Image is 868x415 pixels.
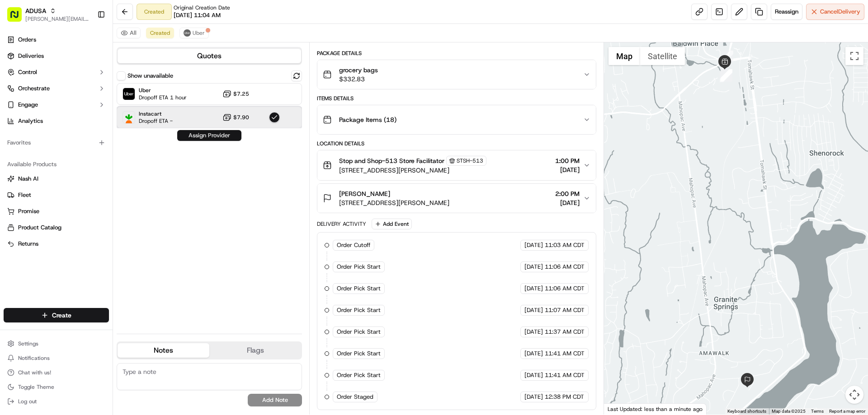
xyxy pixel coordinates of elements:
[18,369,51,376] span: Chat with us!
[154,89,165,100] button: Start new chat
[233,90,249,98] span: $7.25
[18,117,43,125] span: Analytics
[9,86,25,103] img: 1736555255976-a54dd68f-1ca7-489b-9aae-adbdc363a1c4
[18,354,50,362] span: Notifications
[25,6,46,15] button: ADUSA
[123,88,135,100] img: Uber
[339,65,378,75] span: grocery bags
[317,50,596,57] div: Package Details
[4,337,109,350] button: Settings
[7,175,105,183] a: Nash AI
[9,36,165,51] p: Welcome 👋
[555,189,580,198] span: 2:00 PM
[820,8,860,16] span: Cancel Delivery
[18,131,69,140] span: Knowledge Base
[174,4,230,11] span: Original Creation Date
[4,188,109,202] button: Fleet
[545,393,584,401] span: 12:38 PM CDT
[118,49,301,63] button: Quotes
[337,306,381,314] span: Order Pick Start
[545,306,585,314] span: 11:07 AM CDT
[545,241,585,249] span: 11:03 AM CDT
[721,69,732,81] div: 8
[775,8,798,16] span: Reassign
[555,165,580,174] span: [DATE]
[25,15,90,23] button: [PERSON_NAME][EMAIL_ADDRESS][PERSON_NAME][DOMAIN_NAME]
[174,11,221,19] span: [DATE] 11:04 AM
[64,153,109,160] a: Powered byPylon
[209,343,301,358] button: Flags
[4,381,109,393] button: Toggle Theme
[193,29,205,37] span: Uber
[222,113,249,122] button: $7.90
[372,219,412,229] button: Add Event
[233,114,249,121] span: $7.90
[18,191,31,199] span: Fleet
[18,207,39,215] span: Promise
[177,130,241,141] button: Assign Provider
[317,105,595,134] button: Package Items (18)
[7,240,105,248] a: Returns
[123,112,135,123] img: Instacart
[317,95,596,102] div: Items Details
[606,403,636,415] a: Open this area in Google Maps (opens a new window)
[7,191,105,199] a: Fleet
[4,49,109,63] a: Deliveries
[339,189,390,198] span: [PERSON_NAME]
[7,207,105,215] a: Promise
[4,135,109,150] div: Favorites
[524,241,543,249] span: [DATE]
[720,70,731,82] div: 4
[18,84,50,93] span: Orchestrate
[139,110,173,117] span: Instacart
[555,156,580,165] span: 1:00 PM
[7,224,105,232] a: Product Catalog
[18,68,37,76] span: Control
[339,115,396,124] span: Package Items ( 18 )
[139,87,187,94] span: Uber
[18,240,38,248] span: Returns
[5,127,73,144] a: 📗Knowledge Base
[4,308,109,322] button: Create
[24,58,163,68] input: Got a question? Start typing here...
[4,204,109,219] button: Promise
[524,306,543,314] span: [DATE]
[337,263,381,271] span: Order Pick Start
[9,9,27,27] img: Nash
[457,157,483,164] span: STSH-513
[179,28,209,38] button: Uber
[317,140,596,147] div: Location Details
[339,166,486,175] span: [STREET_ADDRESS][PERSON_NAME]
[339,156,444,165] span: Stop and Shop-513 Store Facilitator
[31,86,148,95] div: Start new chat
[771,4,802,20] button: Reassign
[337,328,381,336] span: Order Pick Start
[4,33,109,47] a: Orders
[317,60,595,89] button: grocery bags$332.83
[139,117,173,125] span: Dropoff ETA -
[4,172,109,186] button: Nash AI
[184,29,191,37] img: profile_uber_ahold_partner.png
[640,47,685,65] button: Show satellite imagery
[85,131,145,140] span: API Documentation
[117,28,141,38] button: All
[727,408,766,415] button: Keyboard shortcuts
[555,198,580,207] span: [DATE]
[127,72,173,80] label: Show unavailable
[524,350,543,358] span: [DATE]
[806,4,864,20] button: CancelDelivery
[604,403,707,415] div: Last Updated: less than a minute ago
[4,65,109,79] button: Control
[609,47,640,65] button: Show street map
[545,350,585,358] span: 11:41 AM CDT
[545,371,585,379] span: 11:41 AM CDT
[845,47,863,65] button: Toggle fullscreen view
[18,101,38,109] span: Engage
[545,263,585,271] span: 11:06 AM CDT
[18,383,54,391] span: Toggle Theme
[772,409,806,414] span: Map data ©2025
[4,157,109,172] div: Available Products
[337,241,370,249] span: Order Cutoff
